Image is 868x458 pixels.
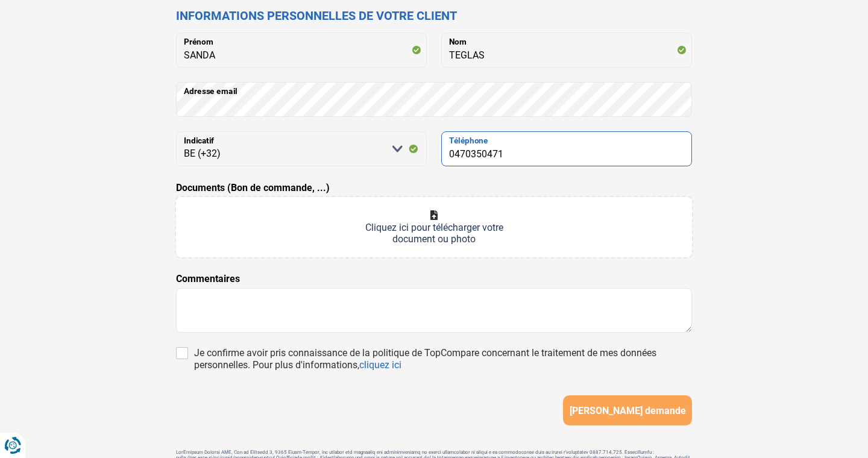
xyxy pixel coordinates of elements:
span: [PERSON_NAME] demande [570,405,686,416]
label: Commentaires [176,272,240,286]
a: cliquez ici [359,359,401,371]
button: [PERSON_NAME] demande [563,395,692,425]
input: 401020304 [441,131,692,166]
div: Je confirme avoir pris connaissance de la politique de TopCompare concernant le traitement de mes... [194,347,692,371]
label: Documents (Bon de commande, ...) [176,181,330,195]
select: Indicatif [176,131,427,166]
h2: Informations personnelles de votre client [176,8,692,23]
